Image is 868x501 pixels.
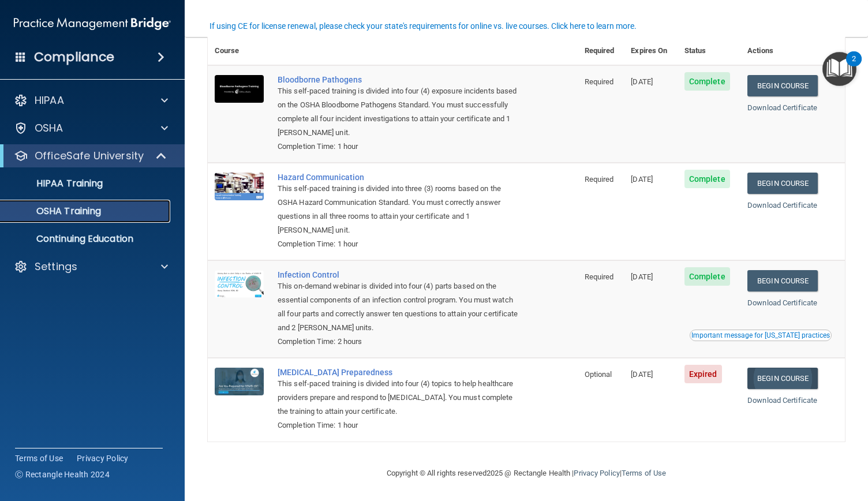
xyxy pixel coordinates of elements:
div: This self-paced training is divided into four (4) exposure incidents based on the OSHA Bloodborne... [278,84,520,140]
div: This self-paced training is divided into three (3) rooms based on the OSHA Hazard Communication S... [278,182,520,237]
a: Begin Course [747,75,818,96]
div: Important message for [US_STATE] practices [691,332,830,339]
a: Hazard Communication [278,173,520,182]
th: Course [208,37,271,65]
p: OSHA [35,121,63,135]
div: This self-paced training is divided into four (4) topics to help healthcare providers prepare and... [278,377,520,418]
span: Required [585,272,614,281]
a: Download Certificate [747,103,817,112]
a: Privacy Policy [574,469,619,477]
a: Infection Control [278,270,520,279]
span: Complete [684,267,730,286]
iframe: Drift Widget Chat Controller [668,419,854,465]
span: Complete [684,170,730,188]
div: Completion Time: 1 hour [278,237,520,251]
a: Download Certificate [747,298,817,307]
div: Completion Time: 1 hour [278,140,520,154]
p: HIPAA Training [8,178,103,189]
div: 2 [852,59,856,74]
span: Ⓒ Rectangle Health 2024 [15,469,110,480]
div: Completion Time: 1 hour [278,418,520,432]
button: Open Resource Center, 2 new notifications [822,52,856,86]
span: Required [585,175,614,184]
span: Complete [684,72,730,91]
button: If using CE for license renewal, please check your state's requirements for online vs. live cours... [208,20,638,32]
a: Begin Course [747,173,818,194]
a: Bloodborne Pathogens [278,75,520,84]
button: Read this if you are a dental practitioner in the state of CA [690,330,832,341]
a: HIPAA [14,94,168,107]
th: Status [678,37,740,65]
a: Privacy Policy [77,453,129,464]
span: [DATE] [631,272,653,281]
p: Settings [35,260,77,274]
a: Begin Course [747,368,818,389]
a: Download Certificate [747,201,817,210]
span: Expired [684,365,722,383]
div: This on-demand webinar is divided into four (4) parts based on the essential components of an inf... [278,279,520,335]
h4: Compliance [34,49,114,65]
a: Begin Course [747,270,818,291]
a: Settings [14,260,168,274]
p: HIPAA [35,94,64,107]
a: Terms of Use [15,453,63,464]
span: [DATE] [631,175,653,184]
p: OSHA Training [8,205,101,217]
div: Copyright © All rights reserved 2025 @ Rectangle Health | | [316,455,737,492]
span: Optional [585,370,612,379]
p: OfficeSafe University [35,149,144,163]
span: [DATE] [631,370,653,379]
span: Required [585,77,614,86]
span: [DATE] [631,77,653,86]
th: Required [578,37,624,65]
a: OSHA [14,121,168,135]
div: If using CE for license renewal, please check your state's requirements for online vs. live cours... [209,22,637,30]
p: Continuing Education [8,233,165,245]
th: Expires On [624,37,678,65]
a: [MEDICAL_DATA] Preparedness [278,368,520,377]
img: PMB logo [14,12,171,35]
a: Download Certificate [747,396,817,405]
a: Terms of Use [622,469,666,477]
th: Actions [740,37,845,65]
a: OfficeSafe University [14,149,167,163]
div: Completion Time: 2 hours [278,335,520,349]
